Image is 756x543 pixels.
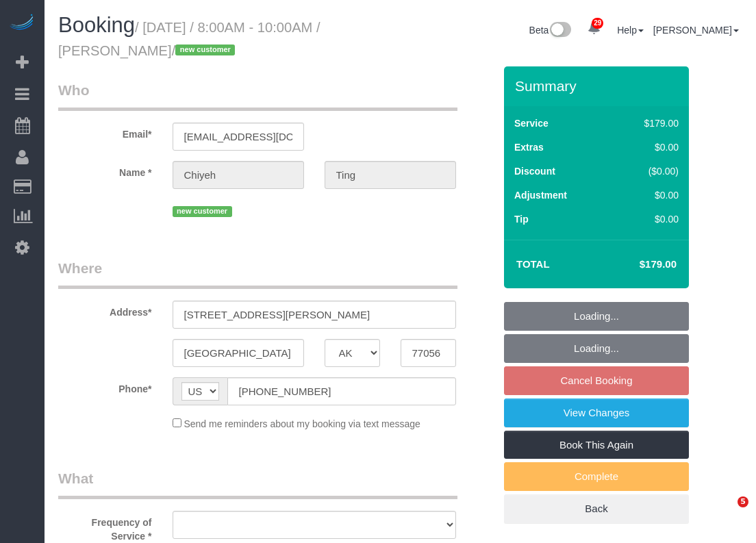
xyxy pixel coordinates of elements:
[514,164,555,178] label: Discount
[48,511,162,543] label: Frequency of Service *
[8,14,36,33] img: Automaid Logo
[514,116,549,130] label: Service
[184,418,420,429] span: Send me reminders about my booking via text message
[48,123,162,141] label: Email*
[48,301,162,319] label: Address*
[173,123,304,151] input: Email*
[173,161,304,189] input: First Name*
[598,259,677,270] h4: $179.00
[615,116,679,130] div: $179.00
[514,212,529,226] label: Tip
[175,45,235,55] span: new customer
[58,20,320,58] small: / [DATE] / 8:00AM - 10:00AM / [PERSON_NAME]
[173,206,232,217] span: new customer
[515,78,682,94] h3: Summary
[58,468,457,499] legend: What
[529,25,572,36] a: Beta
[325,161,456,189] input: Last Name*
[617,25,644,36] a: Help
[615,164,679,178] div: ($0.00)
[504,494,689,523] a: Back
[172,43,240,58] span: /
[504,399,689,427] a: View Changes
[592,18,603,29] span: 29
[709,496,742,529] iframe: Intercom live chat
[504,431,689,459] a: Book This Again
[227,377,456,405] input: Phone*
[653,25,739,36] a: [PERSON_NAME]
[738,496,748,507] span: 5
[514,140,544,154] label: Extras
[173,339,304,367] input: City*
[48,161,162,179] label: Name *
[581,14,607,44] a: 29
[48,377,162,396] label: Phone*
[401,339,456,367] input: Zip Code*
[516,258,550,270] strong: Total
[58,13,135,37] span: Booking
[58,258,457,289] legend: Where
[514,188,567,202] label: Adjustment
[615,140,679,154] div: $0.00
[615,188,679,202] div: $0.00
[615,212,679,226] div: $0.00
[549,22,571,40] img: New interface
[58,80,457,111] legend: Who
